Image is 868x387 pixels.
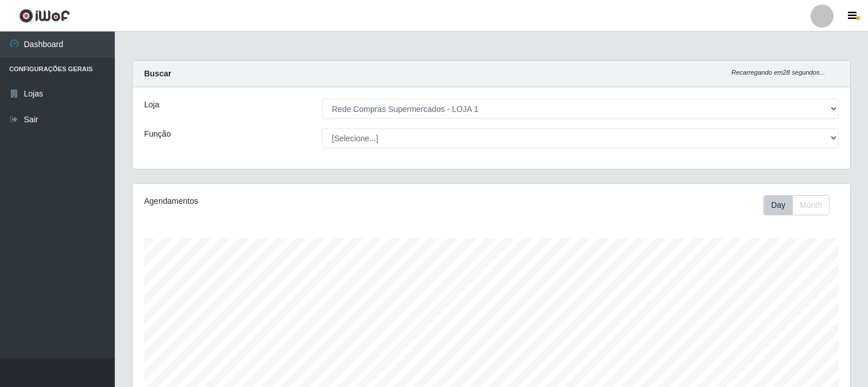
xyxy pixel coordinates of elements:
label: Loja [144,99,159,111]
strong: Buscar [144,69,171,78]
div: First group [764,195,830,215]
div: Toolbar with button groups [764,195,839,215]
button: Month [792,195,830,215]
label: Função [144,128,171,140]
i: Recarregando em 28 segundos... [731,69,825,76]
div: Agendamentos [144,195,424,207]
button: Day [764,195,793,215]
img: CoreUI Logo [19,9,70,23]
